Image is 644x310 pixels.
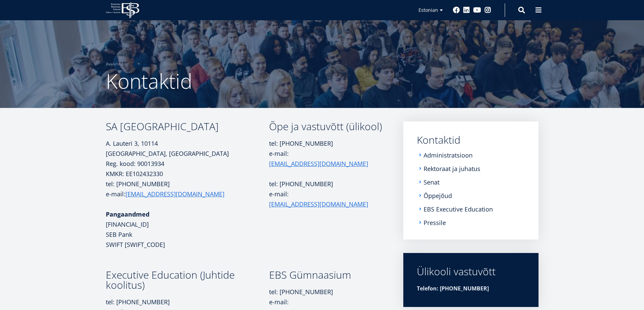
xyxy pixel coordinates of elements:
div: Ülikooli vastuvõtt [417,266,525,277]
a: Senat [424,179,439,186]
a: [EMAIL_ADDRESS][DOMAIN_NAME] [125,189,224,199]
a: Facebook [453,7,460,13]
p: KMKR: EE102432330 [106,169,269,179]
p: e-mail: [269,189,384,209]
p: tel: [PHONE_NUMBER] [269,179,384,189]
a: Pressile [424,219,446,226]
h3: EBS Gümnaasium [269,270,384,280]
h3: Õpe ja vastuvõtt (ülikool) [269,121,384,132]
p: [FINANCIAL_ID] SEB Pank SWIFT [SWIFT_CODE] [106,209,269,250]
a: EBS Executive Education [424,206,493,213]
a: Kontaktid [417,135,525,145]
a: Instagram [484,7,491,13]
p: tel: [PHONE_NUMBER] e-mail: [269,138,384,169]
a: Linkedin [463,7,470,13]
span: Kontaktid [106,67,192,95]
a: [EMAIL_ADDRESS][DOMAIN_NAME] [269,159,368,169]
strong: Telefon: [PHONE_NUMBER] [417,285,489,292]
p: A. Lauteri 3, 10114 [GEOGRAPHIC_DATA], [GEOGRAPHIC_DATA] Reg. kood: 90013934 [106,138,269,169]
a: Rektoraat ja juhatus [424,165,480,172]
h3: SA [GEOGRAPHIC_DATA] [106,121,269,132]
a: [EMAIL_ADDRESS][DOMAIN_NAME] [269,199,368,209]
p: tel: [PHONE_NUMBER] e-mail: [106,179,269,199]
a: Õppejõud [424,192,452,199]
a: Avaleht [106,61,120,67]
strong: Pangaandmed [106,210,149,218]
h3: Executive Education (Juhtide koolitus) [106,270,269,290]
a: Youtube [473,7,481,13]
a: Administratsioon [424,152,473,159]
